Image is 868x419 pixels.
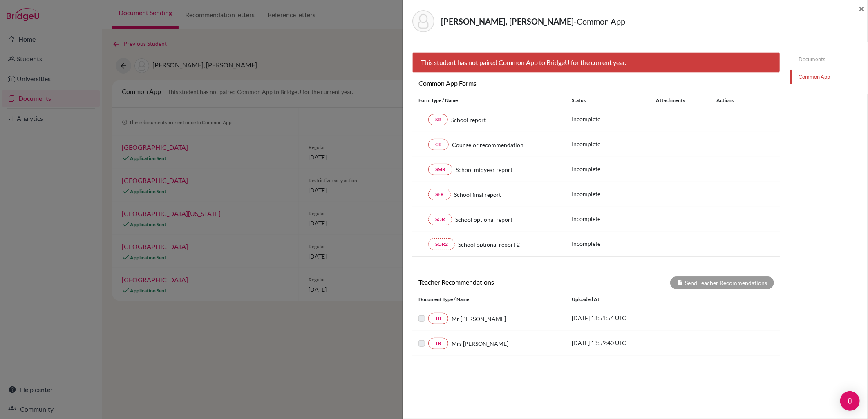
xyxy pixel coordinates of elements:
[572,165,656,173] p: Incomplete
[452,314,506,323] span: Mr [PERSON_NAME]
[412,97,566,104] div: Form Type / Name
[572,314,682,322] p: [DATE] 18:51:54 UTC
[572,140,656,148] p: Incomplete
[859,2,864,14] span: ×
[452,339,508,348] span: Mrs [PERSON_NAME]
[452,140,523,149] span: Counselor recommendation
[572,239,656,248] p: Incomplete
[428,338,448,349] a: TR
[670,276,774,289] div: Send Teacher Recommendations
[428,313,448,324] a: TR
[428,238,455,250] a: SOR2
[412,79,596,87] h6: Common App Forms
[572,189,656,198] p: Incomplete
[428,164,452,175] a: SMR
[572,214,656,223] p: Incomplete
[451,116,486,124] span: School report
[428,214,452,225] a: SOR
[566,296,688,303] div: Uploaded at
[840,391,860,411] div: Open Intercom Messenger
[428,114,448,125] a: SR
[458,240,520,249] span: School optional report 2
[412,278,596,286] h6: Teacher Recommendations
[572,115,656,123] p: Incomplete
[456,165,512,174] span: School midyear report
[454,190,501,199] span: School final report
[572,97,656,104] div: Status
[455,215,512,224] span: School optional report
[412,296,566,303] div: Document Type / Name
[574,16,625,26] span: - Common App
[859,4,864,13] button: Close
[428,139,449,150] a: CR
[790,70,868,84] a: Common App
[441,16,574,26] strong: [PERSON_NAME], [PERSON_NAME]
[572,339,682,347] p: [DATE] 13:59:40 UTC
[790,52,868,67] a: Documents
[707,97,757,104] div: Actions
[428,189,451,200] a: SFR
[656,97,707,104] div: Attachments
[412,52,780,73] div: This student has not paired Common App to BridgeU for the current year.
